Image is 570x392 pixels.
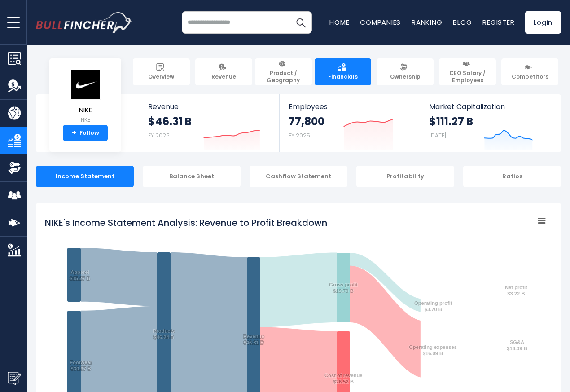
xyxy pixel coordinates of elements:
[329,18,349,27] a: Home
[390,73,421,80] span: Ownership
[412,18,442,27] a: Ranking
[429,132,446,139] small: [DATE]
[148,115,192,128] strong: $46.31 B
[329,282,358,294] text: Gross profit $19.79 B
[36,12,132,33] img: bullfincher logo
[70,106,101,114] span: NIKE
[255,58,312,85] a: Product / Geography
[429,115,473,128] strong: $111.27 B
[70,269,90,281] text: Apparel $15.27 B
[69,69,101,125] a: NIKE NKE
[289,115,324,128] strong: 77,800
[8,161,21,175] img: Ownership
[443,70,492,84] span: CEO Salary / Employees
[429,102,551,111] span: Market Capitalization
[453,18,472,27] a: Blog
[259,70,308,84] span: Product / Geography
[377,58,434,85] a: Ownership
[139,94,280,152] a: Revenue $46.31 B FY 2025
[70,360,92,371] text: Footwear $30.97 B
[289,11,312,34] button: Search
[512,73,548,80] span: Competitors
[70,116,101,124] small: NKE
[153,328,175,340] text: Products $46.24 B
[409,344,457,356] text: Operating expenses $16.09 B
[45,216,327,229] tspan: NIKE's Income Statement Analysis: Revenue to Profit Breakdown
[195,58,252,85] a: Revenue
[315,58,372,85] a: Financials
[463,166,561,187] div: Ratios
[143,166,241,187] div: Balance Sheet
[250,166,347,187] div: Cashflow Statement
[148,102,271,111] span: Revenue
[36,12,132,33] a: Go to homepage
[482,18,514,27] a: Register
[289,132,310,139] small: FY 2025
[525,11,561,34] a: Login
[505,285,527,296] text: Net profit $3.22 B
[414,300,452,312] text: Operating profit $3.70 B
[148,132,170,139] small: FY 2025
[324,373,363,384] text: Cost of revenue $26.52 B
[36,166,134,187] div: Income Statement
[243,334,264,345] text: Revenue $46.31 B
[211,73,236,80] span: Revenue
[63,125,108,141] a: +Follow
[328,73,358,80] span: Financials
[507,339,527,351] text: SG&A $16.09 B
[289,102,410,111] span: Employees
[148,73,174,80] span: Overview
[72,129,76,137] strong: +
[439,58,496,85] a: CEO Salary / Employees
[360,18,401,27] a: Companies
[280,94,419,152] a: Employees 77,800 FY 2025
[501,58,558,85] a: Competitors
[133,58,190,85] a: Overview
[356,166,454,187] div: Profitability
[420,94,560,152] a: Market Capitalization $111.27 B [DATE]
